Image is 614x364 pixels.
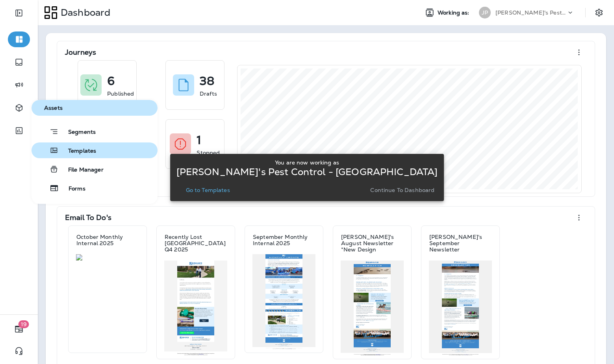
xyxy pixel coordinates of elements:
p: Email To Do's [65,214,111,222]
img: f05a34d9-2f60-4ec5-a4eb-95aa68c9b31b.jpg [429,261,492,356]
img: 77e1eca9-b776-4fc1-b8ed-bf89d8e63247.jpg [76,254,139,261]
p: Journeys [65,48,96,56]
span: Working as: [438,9,471,16]
span: 19 [19,320,29,328]
div: JP [479,7,491,18]
span: Templates [59,148,96,155]
span: File Manager [59,166,104,174]
img: ce969f09-0b22-4af0-9624-148bc32c3d9e.jpg [164,261,227,356]
p: [PERSON_NAME]'s Pest Control - [GEOGRAPHIC_DATA] [176,169,438,175]
p: October Monthly Internal 2025 [76,234,139,246]
p: Dashboard [58,7,110,18]
p: Recently Lost [GEOGRAPHIC_DATA] Q4 2025 [165,234,227,253]
button: File Manager [32,161,158,177]
span: Segments [59,129,96,137]
p: Continue to Dashboard [370,187,434,193]
p: Published [107,90,134,98]
p: Go to Templates [186,187,230,193]
button: Segments [32,124,158,139]
p: You are now working as [275,159,339,166]
p: 6 [107,77,115,85]
button: Settings [592,6,606,20]
button: Forms [32,180,158,196]
p: [PERSON_NAME]'s September Newsletter [429,234,492,253]
button: Expand Sidebar [8,5,30,21]
span: Forms [59,185,85,193]
span: Assets [35,105,154,111]
button: Templates [32,142,158,158]
p: [PERSON_NAME]'s Pest Control - [GEOGRAPHIC_DATA] [495,9,566,16]
button: Assets [32,100,158,116]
